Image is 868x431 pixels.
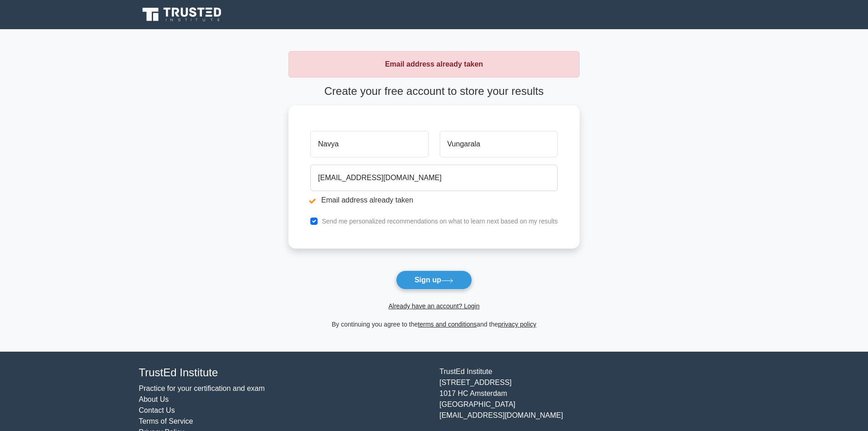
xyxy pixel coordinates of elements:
[388,302,479,310] a: Already have an account? Login
[139,384,265,392] a: Practice for your certification and exam
[139,395,169,403] a: About Us
[440,131,558,157] input: Last name
[288,85,580,98] h4: Create your free account to store your results
[283,319,585,330] div: By continuing you agree to the and the
[310,195,558,206] li: Email address already taken
[310,165,558,191] input: Email
[396,270,473,290] button: Sign up
[498,321,536,328] a: privacy policy
[139,417,193,425] a: Terms of Service
[310,131,428,157] input: First name
[139,366,429,379] h4: TrustEd Institute
[418,321,477,328] a: terms and conditions
[322,218,558,225] label: Send me personalized recommendations on what to learn next based on my results
[385,60,483,68] strong: Email address already taken
[139,406,175,414] a: Contact Us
